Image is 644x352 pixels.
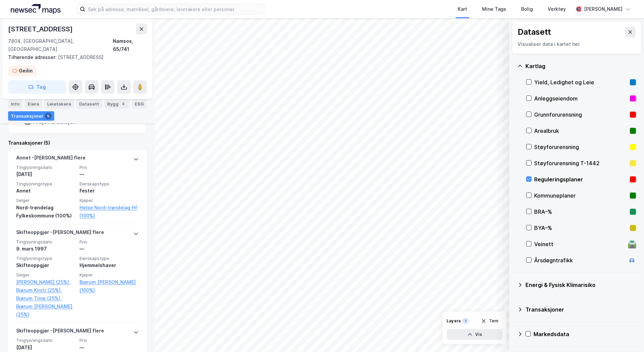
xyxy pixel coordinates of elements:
[534,78,627,86] div: Yield, Ledighet og Leie
[8,80,66,94] button: Tag
[525,305,636,314] div: Transaksjoner
[8,99,22,109] div: Info
[8,139,147,147] div: Transaksjoner (5)
[8,54,58,60] span: Tilhørende adresser:
[11,4,61,14] img: logo.a4113a55bc3d86da70a041830d287a7e.svg
[610,320,644,352] iframe: Chat Widget
[79,278,139,294] a: Bjørum [PERSON_NAME] (100%)
[518,27,551,37] div: Datasett
[25,99,42,109] div: Eiere
[79,198,139,203] span: Kjøper
[534,94,627,102] div: Anleggseiendom
[79,256,139,261] span: Eierskapstype
[79,344,139,352] div: —
[85,4,265,14] input: Søk på adresse, matrikkel, gårdeiere, leietakere eller personer
[76,99,102,109] div: Datasett
[44,99,74,109] div: Leietakere
[462,318,469,324] div: 1
[120,100,127,107] div: 4
[16,302,75,319] a: Bjørum [PERSON_NAME] (25%)
[16,327,104,338] div: Skifteoppgjør - [PERSON_NAME] flere
[113,37,147,53] div: Namsos, 65/741
[16,170,75,178] div: [DATE]
[534,159,627,167] div: Støyforurensning T-1442
[16,256,75,261] span: Tinglysningstype
[534,143,627,151] div: Støyforurensning
[8,24,74,34] div: [STREET_ADDRESS]
[458,5,467,13] div: Kart
[19,67,33,75] div: Geilin
[16,245,75,253] div: 9. mars 1997
[16,338,75,343] span: Tinglysningsdato
[482,5,506,13] div: Mine Tags
[518,40,636,48] div: Visualiser data i kartet her.
[16,272,75,278] span: Selger
[16,239,75,245] span: Tinglysningsdato
[627,240,637,248] div: 🛣️
[548,5,566,13] div: Verktøy
[8,53,141,61] div: [STREET_ADDRESS]
[610,320,644,352] div: Kontrollprogram for chat
[79,170,139,178] div: —
[16,154,86,165] div: Annet - [PERSON_NAME] flere
[79,272,139,278] span: Kjøper
[525,281,636,289] div: Energi & Fysisk Klimarisiko
[534,192,627,200] div: Kommuneplaner
[79,165,139,170] span: Pris
[16,228,104,239] div: Skifteoppgjør - [PERSON_NAME] flere
[8,111,54,121] div: Transaksjoner
[534,330,636,338] div: Markedsdata
[534,175,627,183] div: Reguleringsplaner
[79,181,139,187] span: Eierskapstype
[8,37,113,53] div: 7804, [GEOGRAPHIC_DATA], [GEOGRAPHIC_DATA]
[534,127,627,135] div: Arealbruk
[16,165,75,170] span: Tinglysningsdato
[16,261,75,269] div: Skifteoppgjør
[584,5,622,13] div: [PERSON_NAME]
[79,245,139,253] div: —
[534,240,625,248] div: Veinett
[16,187,75,195] div: Annet
[521,5,533,13] div: Bolig
[447,318,461,324] div: Layers
[79,187,139,195] div: Fester
[534,208,627,216] div: BRA–%
[16,181,75,187] span: Tinglysningstype
[16,344,75,352] div: [DATE]
[534,224,627,232] div: BYA–%
[16,294,75,302] a: Bjørum Tone (25%),
[79,338,139,343] span: Pris
[477,316,503,326] button: Tøm
[447,329,503,340] button: Vis
[16,198,75,203] span: Selger
[104,99,129,109] div: Bygg
[79,239,139,245] span: Pris
[525,62,636,70] div: Kartlag
[79,204,139,220] a: Helse Nord-trøndelag Hf (100%)
[16,278,75,286] a: [PERSON_NAME] (25%),
[45,113,52,119] div: 5
[79,261,139,269] div: Hjemmelshaver
[16,204,75,220] div: Nord-trøndelag Fylkeskommune (100%)
[534,256,625,264] div: Årsdøgntrafikk
[534,111,627,119] div: Grunnforurensning
[132,99,147,109] div: ESG
[16,286,75,294] a: Bjørum Kirsti (25%),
